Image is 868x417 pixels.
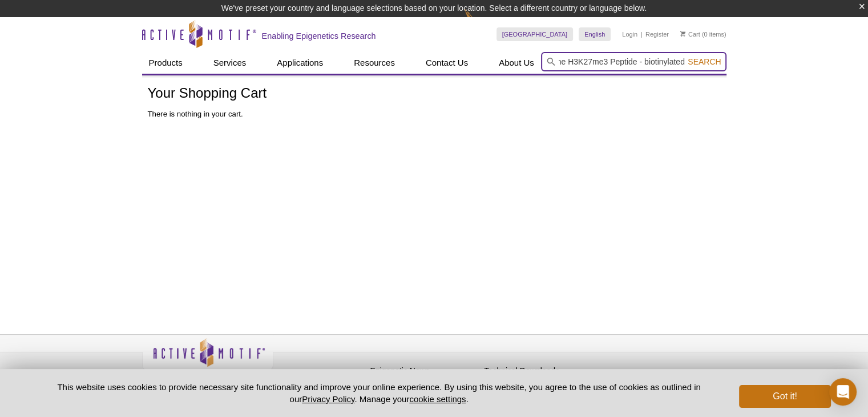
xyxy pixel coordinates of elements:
li: | [641,27,643,41]
input: Keyword, Cat. No. [541,52,726,71]
a: Cart [680,30,700,38]
button: Got it! [739,385,830,408]
a: Register [645,30,669,38]
a: Privacy Policy [302,394,354,404]
a: Privacy Policy [279,364,324,382]
a: Resources [347,52,402,74]
a: Login [622,30,637,38]
p: This website uses cookies to provide necessary site functionality and improve your online experie... [38,381,721,405]
p: There is nothing in your cart. [148,109,721,119]
div: Open Intercom Messenger [829,378,857,406]
a: Applications [270,52,330,74]
h4: Epigenetic News [370,366,479,376]
a: [GEOGRAPHIC_DATA] [496,27,574,41]
h4: Technical Downloads [485,366,593,376]
h2: Enabling Epigenetics Research [262,31,376,41]
a: Products [142,52,189,74]
button: cookie settings [409,394,466,404]
a: About Us [492,52,541,74]
span: Search [688,57,721,66]
table: Click to Verify - This site chose Symantec SSL for secure e-commerce and confidential communicati... [599,355,684,380]
img: Your Cart [680,31,685,37]
img: Change Here [465,9,495,35]
a: Contact Us [419,52,475,74]
a: Services [207,52,253,74]
a: English [579,27,611,41]
img: Active Motif, [142,335,273,381]
li: (0 items) [680,27,726,41]
h1: Your Shopping Cart [148,86,721,102]
button: Search [684,57,724,67]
